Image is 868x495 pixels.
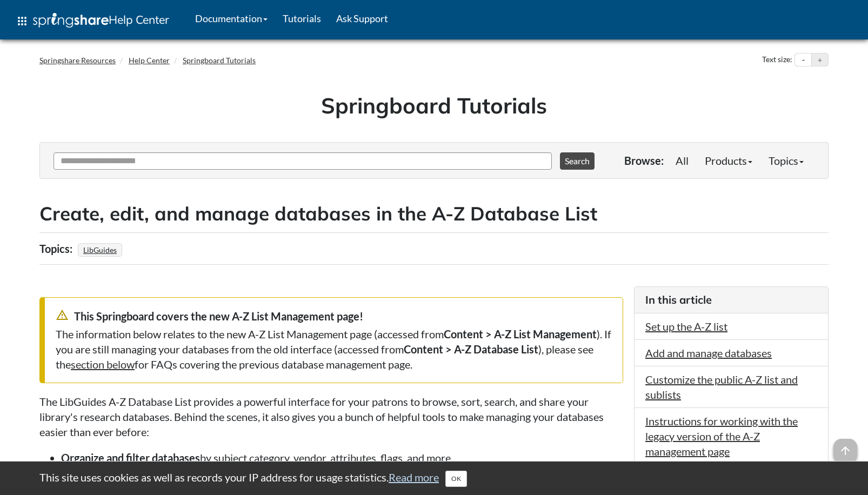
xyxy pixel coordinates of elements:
[183,56,256,65] a: Springboard Tutorials
[645,346,772,359] a: Add and manage databases
[445,471,467,487] button: Close
[667,150,697,171] a: All
[795,53,811,66] button: Decrease text size
[697,150,760,171] a: Products
[760,53,794,67] div: Text size:
[129,56,170,65] a: Help Center
[16,15,29,28] span: apps
[39,238,75,259] div: Topics:
[33,13,109,28] img: Springshare
[39,394,623,439] p: The LibGuides A-Z Database List provides a powerful interface for your patrons to browse, sort, s...
[39,200,829,227] h2: Create, edit, and manage databases in the A-Z Database List
[645,320,727,333] a: Set up the A-Z list
[760,150,812,171] a: Topics
[29,470,839,487] div: This site uses cookies as well as records your IP address for usage statistics.
[56,326,612,372] div: The information below relates to the new A-Z List Management page (accessed from ). If you are st...
[329,5,396,32] a: Ask Support
[645,373,798,401] a: Customize the public A-Z list and sublists
[833,440,857,453] a: arrow_upward
[833,439,857,463] span: arrow_upward
[188,5,275,32] a: Documentation
[109,12,169,26] span: Help Center
[61,450,623,465] li: by subject category, vendor, attributes, flags, and more.
[48,90,820,121] h1: Springboard Tutorials
[624,153,664,168] p: Browse:
[61,451,200,464] strong: Organize and filter databases
[8,5,177,37] a: apps Help Center
[560,152,595,170] button: Search
[812,53,828,66] button: Increase text size
[404,343,538,356] strong: Content > A-Z Database List
[56,309,69,322] span: warning_amber
[444,327,597,340] strong: Content > A-Z List Management
[39,56,116,65] a: Springshare Resources
[71,358,135,371] a: section below
[645,414,798,458] a: Instructions for working with the legacy version of the A-Z management page
[275,5,329,32] a: Tutorials
[82,242,118,258] a: LibGuides
[645,292,817,307] h3: In this article
[56,309,612,324] div: This Springboard covers the new A-Z List Management page!
[389,471,439,484] a: Read more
